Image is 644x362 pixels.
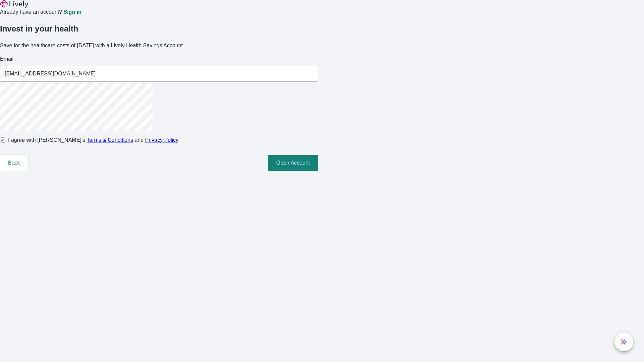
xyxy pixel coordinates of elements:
[8,136,178,144] span: I agree with [PERSON_NAME]’s and
[63,9,81,15] a: Sign in
[621,339,627,345] svg: Lively AI Assistant
[145,137,179,143] a: Privacy Policy
[614,333,633,351] button: chat
[268,155,318,171] button: Open Account
[87,137,133,143] a: Terms & Conditions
